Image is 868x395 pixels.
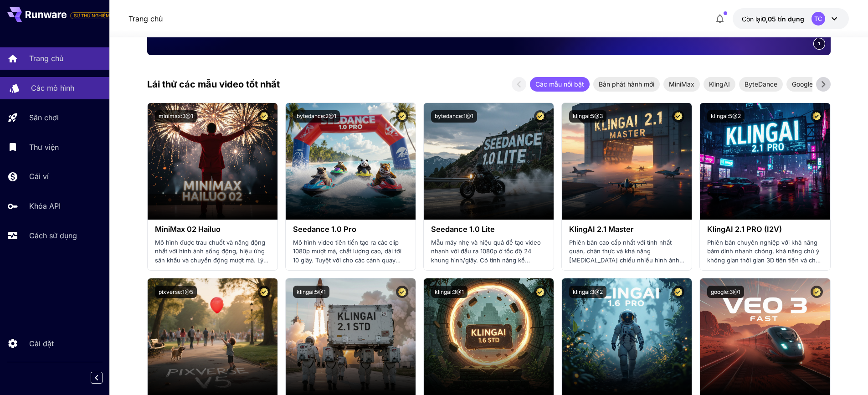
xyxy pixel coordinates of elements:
[707,225,782,234] font: KlingAI 2.1 PRO (I2V)
[74,13,110,18] font: SỰ THỬ NGHIỆM
[435,113,473,119] font: bytedance:1@1
[562,103,692,220] img: thay thế
[569,286,606,298] button: klingai:3@2
[258,110,270,123] button: Mẫu được chứng nhận – Được kiểm tra để có hiệu suất tốt nhất và bao gồm giấy phép thương mại.
[700,103,830,220] img: thay thế
[742,14,804,24] div: 0,05 đô la
[707,110,745,123] button: klingai:5@2
[293,239,401,282] font: Mô hình video tiên tiến tạo ra các clip 1080p mượt mà, chất lượng cao, dài tới 10 giây. Tuyệt vời...
[29,339,54,348] font: Cài đặt
[573,113,603,119] font: klingai:5@3
[148,278,277,395] img: thay thế
[424,278,554,395] img: thay thế
[431,110,477,123] button: bytedance:1@1
[297,113,336,119] font: bytedance:2@1
[669,80,694,88] font: MiniMax
[534,286,546,298] button: Mẫu được chứng nhận – Được kiểm tra để có hiệu suất tốt nhất và bao gồm giấy phép thương mại.
[569,225,634,234] font: KlingAI 2.1 Master
[435,288,464,295] font: klingai:3@1
[147,79,280,90] font: Lái thử các mẫu video tốt nhất
[293,225,356,234] font: Seedance 1.0 Pro
[663,77,700,92] div: MiniMax
[159,288,193,295] font: pixverse:1@5
[29,172,49,181] font: Cái ví
[573,288,603,295] font: klingai:3@2
[593,77,660,92] div: Bản phát hành mới
[29,113,59,122] font: Sân chơi
[431,286,467,298] button: klingai:3@1
[396,110,408,123] button: Mẫu được chứng nhận – Được kiểm tra để có hiệu suất tốt nhất và bao gồm giấy phép thương mại.
[128,13,163,24] a: Trang chủ
[293,286,329,298] button: klingai:5@1
[792,80,826,88] font: Google Veo
[98,369,109,386] div: Thu gọn thanh bên
[709,80,730,88] font: KlingAI
[786,77,832,92] div: Google Veo
[569,110,606,123] button: klingai:5@3
[431,239,545,282] font: Mẫu máy nhẹ và hiệu quả để tạo video nhanh với đầu ra 1080p ở tốc độ 24 khung hình/giây. Có tính ...
[814,15,822,22] font: TC
[562,278,692,395] img: thay thế
[742,15,762,23] font: Còn lại
[286,278,416,395] img: thay thế
[811,286,823,298] button: Mẫu được chứng nhận – Được kiểm tra để có hiệu suất tốt nhất và bao gồm giấy phép thương mại.
[297,288,326,295] font: klingai:5@1
[258,286,270,298] button: Mẫu được chứng nhận – Được kiểm tra để có hiệu suất tốt nhất và bao gồm giấy phép thương mại.
[530,77,590,92] div: Các mẫu nổi bật
[29,54,63,63] font: Trang chủ
[155,239,268,282] font: Mô hình được trau chuốt và năng động nhất với hình ảnh sống động, hiệu ứng sân khấu và chuyển độn...
[711,113,741,119] font: klingai:5@2
[293,110,340,123] button: bytedance:2@1
[31,83,74,92] font: Các mô hình
[396,286,408,298] button: Mẫu được chứng nhận – Được kiểm tra để có hiệu suất tốt nhất và bao gồm giấy phép thương mại.
[762,15,804,23] font: 0,05 tín dụng
[534,110,546,123] button: Mẫu được chứng nhận – Được kiểm tra để có hiệu suất tốt nhất và bao gồm giấy phép thương mại.
[128,13,163,24] nav: vụn bánh mì
[739,77,783,92] div: ByteDance
[128,14,163,23] font: Trang chủ
[811,110,823,123] button: Mẫu được chứng nhận – Được kiểm tra để có hiệu suất tốt nhất và bao gồm giấy phép thương mại.
[707,286,744,298] button: google:3@1
[672,286,684,298] button: Mẫu được chứng nhận – Được kiểm tra để có hiệu suất tốt nhất và bao gồm giấy phép thương mại.
[155,225,221,234] font: MiniMax 02 Hailuo
[70,10,113,21] span: Thêm thẻ thanh toán của bạn để sử dụng đầy đủ chức năng của nền tảng.
[711,288,740,295] font: google:3@1
[599,80,654,88] font: Bản phát hành mới
[745,80,777,88] font: ByteDance
[424,103,554,220] img: thay thế
[286,103,416,220] img: thay thế
[29,231,77,240] font: Cách sử dụng
[29,201,61,210] font: Khóa API
[431,225,495,234] font: Seedance 1.0 Lite
[91,372,103,384] button: Thu gọn thanh bên
[155,286,197,298] button: pixverse:1@5
[704,77,735,92] div: KlingAI
[148,103,277,220] img: thay thế
[672,110,684,123] button: Mẫu được chứng nhận – Được kiểm tra để có hiệu suất tốt nhất và bao gồm giấy phép thương mại.
[569,239,684,282] font: Phiên bản cao cấp nhất với tính nhất quán, chân thực và khả năng [MEDICAL_DATA] chiếu nhiều hình ...
[707,239,821,273] font: Phiên bản chuyên nghiệp với khả năng bám dính nhanh chóng, khả năng chú ý không gian thời gian 3D...
[535,80,584,88] font: Các mẫu nổi bật
[818,40,821,47] span: 1
[700,278,830,395] img: thay thế
[733,8,849,29] button: 0,05 đô laTC
[29,143,59,152] font: Thư viện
